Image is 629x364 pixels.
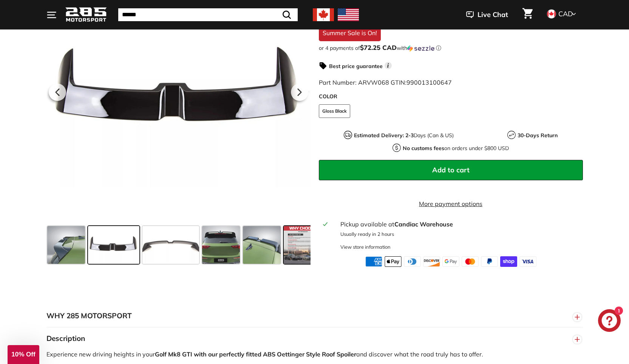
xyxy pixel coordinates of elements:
p: Days (Can & US) [354,132,454,139]
strong: Golf Mk8 GTI with our perfectly fitted ABS Oettinger Style Roof Spoiler [155,350,356,358]
a: More payment options [319,199,583,208]
span: 10% Off [11,351,35,358]
img: american_express [365,256,382,267]
button: WHY 285 MOTORSPORT [46,305,583,327]
p: on orders under $800 USD [403,144,509,152]
span: CAD [558,9,573,18]
span: 990013100647 [406,79,452,86]
span: Live Chat [478,10,508,20]
div: or 4 payments of with [319,44,583,52]
strong: 30-Days Return [518,132,558,139]
button: Description [46,327,583,350]
span: i [385,62,392,69]
img: visa [519,256,536,267]
p: Usually ready in 2 hours [340,231,578,238]
img: diners_club [404,256,421,267]
inbox-online-store-chat: Shopify online store chat [596,309,623,334]
strong: Candiac Warehouse [394,220,453,228]
span: $72.25 CAD [360,43,397,51]
div: or 4 payments of$72.25 CADwithSezzle Click to learn more about Sezzle [319,44,583,52]
span: Part Number: ARVW068 GTIN: [319,79,452,86]
strong: No customs fees [403,145,444,152]
img: shopify_pay [500,256,517,267]
button: Live Chat [456,5,518,24]
div: 10% Off [8,345,39,364]
img: paypal [481,256,498,267]
img: discover [423,256,440,267]
img: Sezzle [407,45,434,52]
strong: Estimated Delivery: 2-3 [354,132,414,139]
img: master [462,256,479,267]
img: google_pay [442,256,459,267]
label: COLOR [319,93,583,101]
strong: Best price guarantee [329,63,383,70]
div: Pickup available at [340,220,578,229]
a: Cart [518,2,537,28]
span: Add to cart [432,166,470,174]
div: Summer Sale is On! [319,25,381,41]
input: Search [118,8,298,21]
img: Logo_285_Motorsport_areodynamics_components [65,6,107,24]
div: View store information [340,243,391,251]
img: apple_pay [385,256,402,267]
button: Add to cart [319,160,583,180]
